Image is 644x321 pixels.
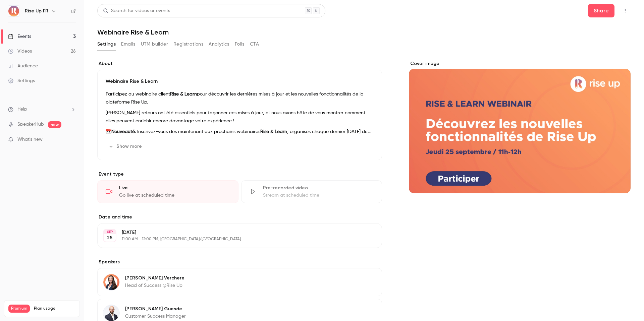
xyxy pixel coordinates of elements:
[8,305,30,313] span: Premium
[97,28,631,36] h1: Webinaire Rise & Learn
[8,106,76,113] li: help-dropdown-opener
[17,121,44,128] a: SpeakerHub
[34,306,75,311] span: Plan usage
[241,180,382,203] div: Pre-recorded videoStream at scheduled time
[235,39,245,50] button: Polls
[48,121,61,128] span: new
[68,137,76,143] iframe: Noticeable Trigger
[8,48,32,55] div: Videos
[8,77,35,84] div: Settings
[125,275,184,281] p: [PERSON_NAME] Verchere
[103,305,119,321] img: Pierre Guesde
[17,106,27,113] span: Help
[263,192,374,199] div: Stream at scheduled time
[125,306,186,312] p: [PERSON_NAME] Guesde
[260,129,287,134] strong: Rise & Learn
[8,63,38,69] div: Audience
[103,7,170,14] div: Search for videos or events
[209,39,229,50] button: Analytics
[119,192,230,199] div: Go live at scheduled time
[8,6,19,16] img: Rise Up FR
[111,129,135,134] strong: Nouveauté
[250,39,259,50] button: CTA
[106,141,146,152] button: Show more
[409,60,631,193] section: Cover image
[119,185,230,191] div: Live
[170,92,197,97] strong: Rise & Learn
[122,237,346,242] p: 11:00 AM - 12:00 PM, [GEOGRAPHIC_DATA]/[GEOGRAPHIC_DATA]
[141,39,168,50] button: UTM builder
[103,274,119,290] img: Marie Verchere
[8,33,31,40] div: Events
[106,109,374,125] p: [PERSON_NAME] retours ont été essentiels pour façonner ces mises à jour, et nous avons hâte de vo...
[97,259,382,265] label: Speakers
[106,128,374,136] p: 📅 : Inscrivez-vous dès maintenant aux prochains webinaires , organisés chaque dernier [DATE] du t...
[263,185,374,191] div: Pre-recorded video
[106,78,374,85] p: Webinaire Rise & Learn
[97,171,382,178] p: Event type
[97,39,116,50] button: Settings
[125,282,184,289] p: Head of Success @Rise Up
[122,229,346,236] p: [DATE]
[106,90,374,106] p: Participez au webinaire client pour découvrir les dernières mises à jour et les nouvelles fonctio...
[104,230,116,234] div: SEP
[107,235,112,241] p: 25
[409,60,631,67] label: Cover image
[173,39,203,50] button: Registrations
[121,39,135,50] button: Emails
[97,180,238,203] div: LiveGo live at scheduled time
[125,313,186,320] p: Customer Success Manager
[17,136,43,143] span: What's new
[588,4,614,17] button: Share
[97,60,382,67] label: About
[97,268,382,296] div: Marie Verchere[PERSON_NAME] VerchereHead of Success @Rise Up
[97,214,382,220] label: Date and time
[25,8,48,14] h6: Rise Up FR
